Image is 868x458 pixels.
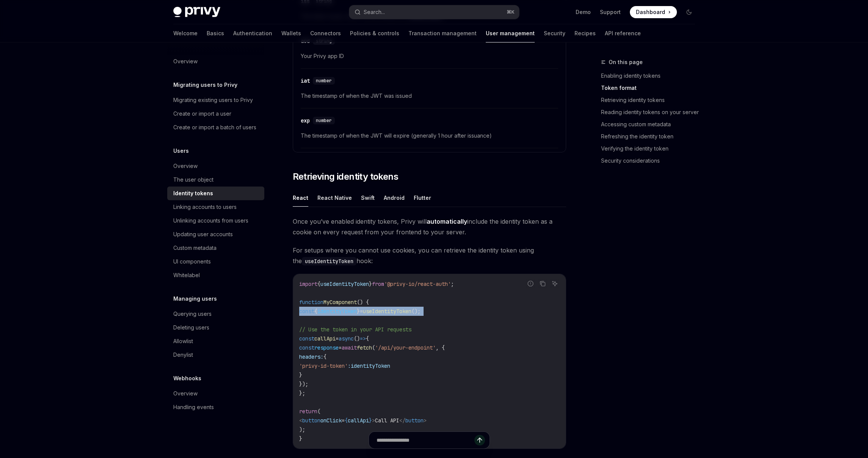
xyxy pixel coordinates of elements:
[173,323,209,332] div: Deleting users
[173,80,237,89] h5: Migrating users to Privy
[173,7,220,17] img: dark logo
[167,173,264,187] a: The user object
[609,58,643,67] span: On this page
[301,117,310,124] div: exp
[167,93,264,107] a: Migrating existing users to Privy
[167,307,264,321] a: Querying users
[320,417,342,424] span: onClick
[167,214,264,227] a: Unlinking accounts from users
[336,335,339,342] span: =
[173,271,200,280] div: Whitelabel
[316,38,332,44] span: string
[339,344,342,351] span: =
[601,70,701,82] a: Enabling identity tokens
[167,107,264,121] a: Create or import a user
[364,8,385,17] div: Search...
[317,308,357,315] span: identityToken
[550,279,560,289] button: Ask AI
[173,374,201,383] h5: Webhooks
[683,6,695,18] button: Toggle dark mode
[538,279,548,289] button: Copy the contents from the code block
[323,353,326,360] span: {
[436,344,445,351] span: , {
[301,131,558,140] span: The timestamp of when the JWT will expire (generally 1 hour after issuance)
[167,200,264,214] a: Linking accounts to users
[354,335,360,342] span: ()
[375,417,399,424] span: Call API
[167,255,264,268] a: UI components
[173,389,198,398] div: Overview
[299,344,314,351] span: const
[316,78,332,84] span: number
[360,335,366,342] span: =>
[363,308,411,315] span: useIdentityToken
[301,77,310,85] div: iat
[314,335,336,342] span: callApi
[342,344,357,351] span: await
[299,417,302,424] span: <
[414,189,431,207] button: Flutter
[526,279,535,289] button: Report incorrect code
[411,308,421,315] span: ();
[173,162,198,171] div: Overview
[173,57,198,66] div: Overview
[320,281,369,287] span: useIdentityToken
[369,281,372,287] span: }
[167,321,264,334] a: Deleting users
[301,91,558,100] span: The timestamp of when the JWT was issued
[360,308,363,315] span: =
[299,308,314,315] span: const
[405,417,424,424] span: button
[399,417,405,424] span: </
[357,344,372,351] span: fetch
[173,337,193,346] div: Allowlist
[350,24,399,42] a: Policies & controls
[173,230,233,239] div: Updating user accounts
[372,344,375,351] span: (
[173,146,189,155] h5: Users
[167,121,264,134] a: Create or import a batch of users
[173,309,212,318] div: Querying users
[302,417,320,424] span: button
[299,390,305,397] span: };
[317,408,320,415] span: (
[361,189,375,207] button: Swift
[167,227,264,241] a: Updating user accounts
[601,82,701,94] a: Token format
[173,24,198,42] a: Welcome
[299,353,323,360] span: headers:
[293,171,398,183] span: Retrieving identity tokens
[293,189,308,207] button: React
[507,9,515,15] span: ⌘ K
[601,94,701,106] a: Retrieving identity tokens
[357,299,369,306] span: () {
[173,109,231,118] div: Create or import a user
[345,417,348,424] span: {
[317,189,352,207] button: React Native
[301,52,558,61] span: Your Privy app ID
[173,243,217,253] div: Custom metadata
[173,403,214,412] div: Handling events
[173,216,248,225] div: Unlinking accounts from users
[167,400,264,414] a: Handling events
[351,362,390,369] span: identityToken
[299,372,302,378] span: }
[314,344,339,351] span: response
[630,6,677,18] a: Dashboard
[348,417,369,424] span: callApi
[601,130,701,143] a: Refreshing the identity token
[167,348,264,362] a: Denylist
[281,24,301,42] a: Wallets
[167,241,264,255] a: Custom metadata
[317,281,320,287] span: {
[601,155,701,167] a: Security considerations
[605,24,641,42] a: API reference
[167,187,264,200] a: Identity tokens
[486,24,535,42] a: User management
[349,5,519,19] button: Search...⌘K
[299,426,305,433] span: );
[167,159,264,173] a: Overview
[233,24,272,42] a: Authentication
[316,118,332,124] span: number
[544,24,565,42] a: Security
